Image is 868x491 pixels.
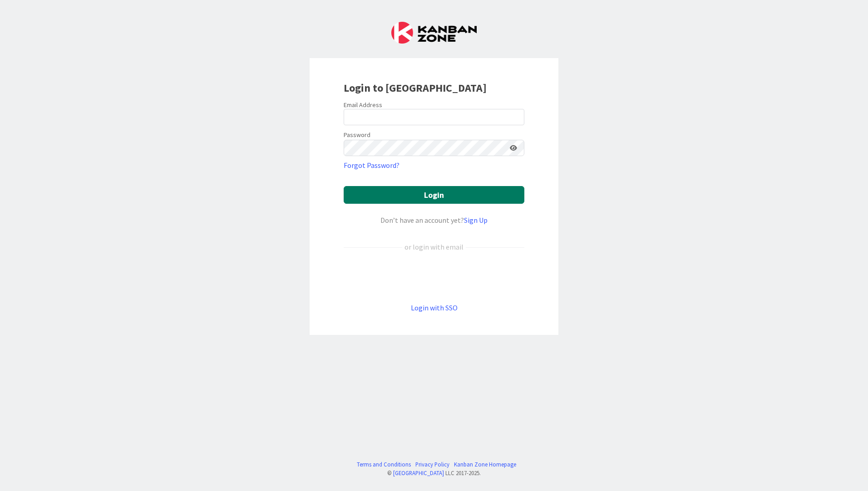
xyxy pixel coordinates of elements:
div: or login with email [402,241,466,252]
a: Login with SSO [411,303,458,312]
div: Don’t have an account yet? [344,215,524,226]
a: Forgot Password? [344,160,399,171]
iframe: Botão Iniciar sessão com o Google [339,267,529,287]
a: Sign Up [464,216,488,225]
a: [GEOGRAPHIC_DATA] [393,469,444,476]
a: Terms and Conditions [357,460,411,469]
div: © LLC 2017- 2025 . [352,469,516,477]
a: Kanban Zone Homepage [454,460,516,469]
label: Email Address [344,101,382,109]
img: Kanban Zone [391,22,477,44]
b: Login to [GEOGRAPHIC_DATA] [344,81,487,95]
a: Privacy Policy [415,460,449,469]
label: Password [344,130,370,140]
button: Login [344,186,524,204]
